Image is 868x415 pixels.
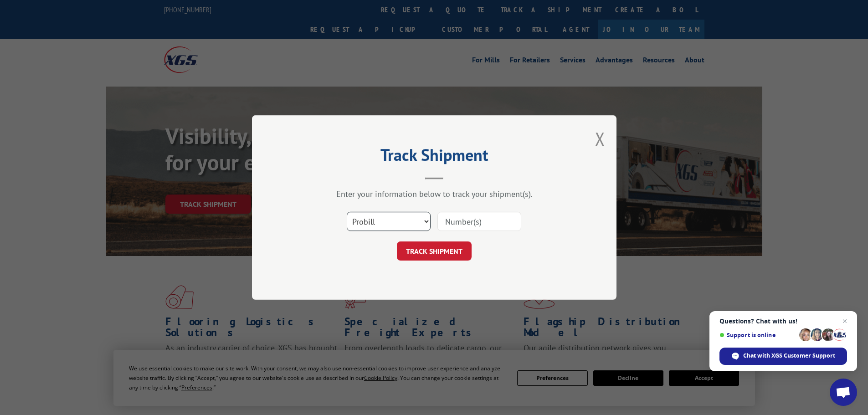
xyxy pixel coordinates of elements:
[719,318,847,325] span: Questions? Chat with us!
[719,332,796,338] span: Support is online
[298,149,571,166] h2: Track Shipment
[743,352,835,360] span: Chat with XGS Customer Support
[298,189,571,199] div: Enter your information below to track your shipment(s).
[830,379,857,406] div: Open chat
[437,212,521,231] input: Number(s)
[719,348,847,365] div: Chat with XGS Customer Support
[397,241,472,261] button: TRACK SHIPMENT
[839,316,850,327] span: Close chat
[595,127,605,151] button: Close modal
